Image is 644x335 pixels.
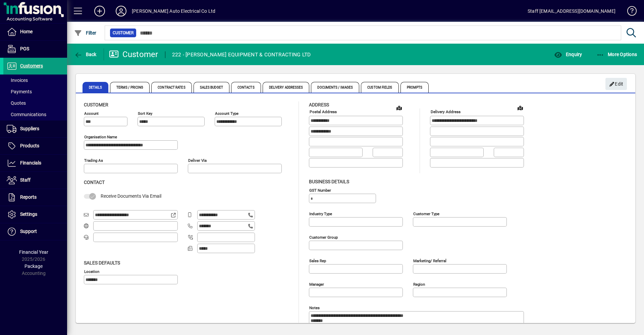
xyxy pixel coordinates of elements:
[3,23,67,40] a: Home
[3,206,67,223] a: Settings
[622,1,636,23] a: Knowledge Base
[20,229,37,234] span: Support
[20,63,43,68] span: Customers
[132,6,215,16] div: [PERSON_NAME] Auto Electrical Co Ltd
[110,82,150,93] span: Terms / Pricing
[3,155,67,172] a: Financials
[3,97,67,109] a: Quotes
[113,30,133,36] span: Customer
[3,86,67,97] a: Payments
[596,52,637,57] span: More Options
[89,5,110,17] button: Add
[83,82,108,93] span: Details
[309,235,338,239] mat-label: Customer group
[3,41,67,57] a: POS
[3,109,67,120] a: Communications
[7,112,46,117] span: Communications
[7,89,32,94] span: Payments
[109,49,158,60] div: Customer
[20,46,29,51] span: POS
[7,78,28,83] span: Invoices
[72,48,98,60] button: Back
[24,264,43,269] span: Package
[309,305,320,310] mat-label: Notes
[413,258,446,263] mat-label: Marketing/ Referral
[20,194,37,200] span: Reports
[413,211,439,216] mat-label: Customer type
[84,158,103,163] mat-label: Trading as
[151,82,192,93] span: Contract Rates
[138,111,152,116] mat-label: Sort key
[172,49,311,60] div: 222 - [PERSON_NAME] EQUIPMENT & CONTRACTING LTD
[20,29,33,34] span: Home
[309,179,349,184] span: Business details
[20,143,39,148] span: Products
[84,269,99,274] mat-label: Location
[3,121,67,137] a: Suppliers
[595,48,639,60] button: More Options
[311,82,359,93] span: Documents / Images
[309,258,326,263] mat-label: Sales rep
[3,189,67,206] a: Reports
[74,52,97,57] span: Back
[84,260,120,266] span: Sales defaults
[263,82,310,93] span: Delivery Addresses
[554,52,582,57] span: Enquiry
[215,111,238,116] mat-label: Account Type
[19,249,48,255] span: Financial Year
[84,180,105,185] span: Contact
[605,78,627,90] button: Edit
[84,102,108,107] span: Customer
[20,126,39,131] span: Suppliers
[309,102,329,107] span: Address
[413,282,425,286] mat-label: Region
[3,75,67,86] a: Invoices
[609,79,624,90] span: Edit
[309,282,324,286] mat-label: Manager
[20,177,31,183] span: Staff
[110,5,132,17] button: Profile
[101,193,161,199] span: Receive Documents Via Email
[84,135,117,139] mat-label: Organisation name
[72,27,98,39] button: Filter
[400,82,429,93] span: Prompts
[20,211,37,217] span: Settings
[361,82,398,93] span: Custom Fields
[67,48,104,60] app-page-header-button: Back
[309,188,331,192] mat-label: GST Number
[552,48,584,60] button: Enquiry
[231,82,261,93] span: Contacts
[84,111,99,116] mat-label: Account
[188,158,207,163] mat-label: Deliver via
[3,223,67,240] a: Support
[515,102,526,113] a: View on map
[74,30,97,36] span: Filter
[20,160,41,165] span: Financials
[528,6,615,16] div: Staff [EMAIL_ADDRESS][DOMAIN_NAME]
[3,172,67,189] a: Staff
[7,100,26,106] span: Quotes
[194,82,229,93] span: Sales Budget
[3,138,67,154] a: Products
[394,102,405,113] a: View on map
[309,211,332,216] mat-label: Industry type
